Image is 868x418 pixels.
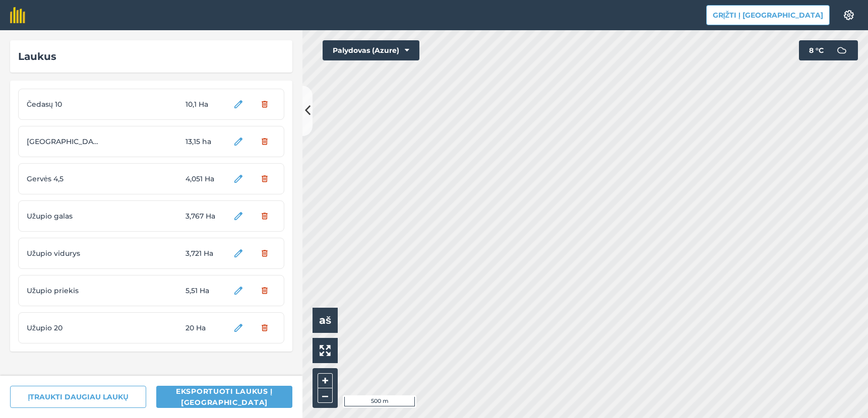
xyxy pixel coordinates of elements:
[27,173,102,184] span: Gervės 4,5
[318,373,333,388] button: +
[10,386,146,408] button: ĮTRAUKTI DAUGIAU LAUKŲ
[832,40,852,60] img: svg+xml;base64,PD94bWwgdmVyc2lvbj0iMS4wIiBlbmNvZGluZz0idXRmLTgiPz4KPCEtLSBHZW5lcmF0b3I6IEFkb2JlIE...
[320,345,331,356] img: Keturios rodyklės, viena nukreipta į viršų kairėje, viena viršuje dešinėje, viena apačioje dešinė...
[185,322,223,333] span: 20 Ha
[333,45,399,55] font: Palydovas (Azure)
[27,211,102,222] span: Užupio galas
[27,248,102,259] span: Užupio vidurys
[27,99,102,110] span: Čedasų 10
[185,99,223,110] span: 10,1 Ha
[799,40,858,60] button: 8 °C
[27,322,102,333] span: Užupio 20
[809,40,824,60] span: 8 °C
[318,388,333,403] button: –
[313,308,338,333] button: aš
[156,386,292,408] button: Eksportuoti laukus į [GEOGRAPHIC_DATA]
[319,314,332,326] span: aš
[10,7,25,23] img: lauko paraštė Logotipas
[27,136,102,147] span: [GEOGRAPHIC_DATA] 13
[185,248,223,259] span: 3,721 Ha
[706,5,830,25] button: Grįžti į [GEOGRAPHIC_DATA]
[185,211,223,222] span: 3,767 Ha
[185,136,223,147] span: 13,15 ha
[185,173,223,184] span: 4,051 Ha
[185,285,223,296] span: 5,51 Ha
[18,48,284,64] div: Laukus
[843,10,855,20] img: Krumpliaračio piktograma
[323,40,419,60] button: Palydovas (Azure)
[27,285,102,296] span: Užupio priekis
